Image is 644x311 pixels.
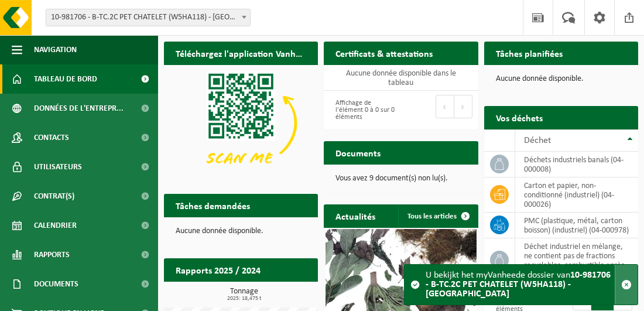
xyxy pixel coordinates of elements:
[34,240,70,269] span: Rapports
[164,65,318,181] img: Download de VHEPlus App
[324,141,392,164] h2: Documents
[34,182,74,211] span: Contrat(s)
[515,152,638,177] td: déchets industriels banals (04-000008)
[34,64,97,94] span: Tableau de bord
[164,194,262,217] h2: Tâches demandées
[170,288,318,302] h3: Tonnage
[164,42,318,64] h2: Téléchargez l'application Vanheede+ maintenant!
[436,95,454,118] button: Previous
[34,211,77,240] span: Calendrier
[324,204,387,227] h2: Actualités
[46,9,251,26] span: 10-981706 - B-TC.2C PET CHATELET (W5HA118) - PONT-DE-LOUP
[34,35,77,64] span: Navigation
[426,265,615,305] div: U bekijkt het myVanheede dossier van
[34,123,69,152] span: Contacts
[176,227,306,235] p: Aucune donnée disponible.
[515,213,638,238] td: PMC (plastique, métal, carton boisson) (industriel) (04-000978)
[398,204,477,228] a: Tous les articles
[324,65,478,91] td: Aucune donnée disponible dans le tableau
[324,42,444,64] h2: Certificats & attestations
[34,269,78,299] span: Documents
[515,238,638,283] td: déchet industriel en mélange, ne contient pas de fractions recyclables, combustible après broyage...
[34,152,82,182] span: Utilisateurs
[164,258,272,281] h2: Rapports 2025 / 2024
[170,296,318,302] span: 2025: 18,475 t
[454,95,472,118] button: Next
[515,177,638,213] td: carton et papier, non-conditionné (industriel) (04-000026)
[426,271,611,299] strong: 10-981706 - B-TC.2C PET CHATELET (W5HA118) - [GEOGRAPHIC_DATA]
[216,281,317,305] a: Consulter les rapports
[524,136,551,145] span: Déchet
[330,94,395,127] div: Affichage de l'élément 0 à 0 sur 0 éléments
[484,106,554,129] h2: Vos déchets
[335,175,466,183] p: Vous avez 9 document(s) non lu(s).
[46,9,250,26] span: 10-981706 - B-TC.2C PET CHATELET (W5HA118) - PONT-DE-LOUP
[34,94,124,123] span: Données de l'entrepr...
[484,42,574,64] h2: Tâches planifiées
[496,75,626,83] p: Aucune donnée disponible.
